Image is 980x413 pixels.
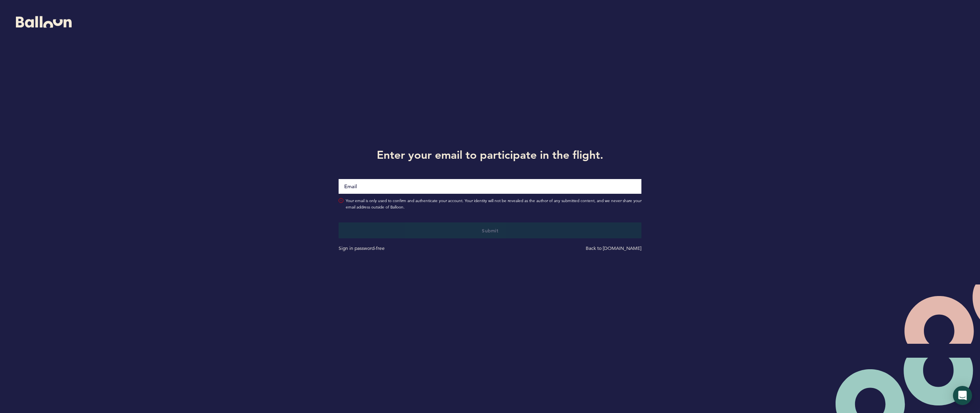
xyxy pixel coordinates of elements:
button: Submit [339,222,641,238]
h1: Enter your email to participate in the flight. [333,147,647,163]
div: Open Intercom Messenger [953,386,972,405]
span: Submit [482,227,498,234]
input: Email [339,179,641,194]
span: Your email is only used to confirm and authenticate your account. Your identity will not be revea... [346,198,641,210]
a: Sign in password-free [339,245,385,251]
a: Back to [DOMAIN_NAME] [586,245,641,251]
